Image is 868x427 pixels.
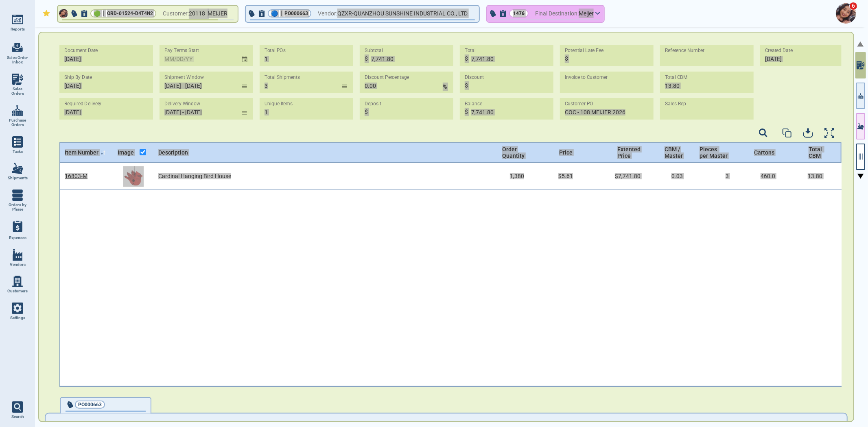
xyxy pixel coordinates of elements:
span: Orders by Phase [7,203,28,212]
label: Total [465,48,476,54]
label: Total Shipments [265,74,300,81]
label: Balance [465,101,482,107]
label: Potential Late Fee [565,48,603,54]
span: PO000663 [284,9,308,17]
span: 6 [849,2,857,10]
span: Purchase Orders [7,118,28,127]
input: MM/DD/YY [160,45,234,66]
img: menu_icon [12,249,23,261]
div: $7,741.80 [585,163,650,190]
span: Cardinal Hanging Bird House [158,173,231,179]
input: MM/DD/YY [59,72,148,93]
span: Item Number [65,149,98,156]
span: QZXR-QUANZHOU SUNSHINE INDUSTRIAL CO., LTD. [337,9,469,19]
span: | [280,9,282,17]
label: Sales Rep [665,101,687,107]
img: menu_icon [12,303,23,314]
span: Order Quantity [502,146,524,159]
img: menu_icon [12,163,23,174]
button: Choose date [238,48,253,63]
p: $ [465,108,468,116]
span: Total CBM [809,146,821,159]
img: menu_icon [12,105,23,116]
span: Sales Orders [7,87,28,96]
span: Price [559,149,573,156]
input: MM/DD/YY [760,45,849,66]
p: $ [465,81,468,90]
span: PO000663 [78,401,102,409]
p: $ [565,54,568,63]
label: Document Date [64,48,98,54]
label: Total CBM [665,74,688,81]
label: Unique Items [265,101,293,107]
p: $ [365,54,368,63]
span: Search [11,414,24,419]
span: Reports [11,27,25,32]
a: 16803-M [65,173,87,179]
img: menu_icon [12,74,23,85]
label: Delivery Window [164,101,200,107]
span: 20118 [189,9,208,19]
label: Reference Number [665,48,705,54]
span: Customer: [163,9,189,19]
p: $ [365,108,368,116]
span: Vendor: [318,9,337,19]
span: 🔵 [271,11,278,16]
img: Avatar [59,9,68,18]
label: Deposit [365,101,381,107]
img: menu_icon [12,190,23,201]
div: 3 [695,163,740,190]
img: menu_icon [12,276,23,287]
span: 460.0 [761,173,775,179]
span: Settings [10,316,25,320]
p: % [443,83,447,91]
span: Cartons [754,149,774,156]
span: ORD-01524-D4T4N2 [107,9,153,17]
span: Extented Price [617,146,638,159]
span: 1,380 [510,173,524,179]
span: Sales Order Inbox [7,55,28,65]
label: Subtotal [365,48,383,54]
label: Ship By Date [64,74,92,81]
label: Customer PO [565,101,593,107]
span: Pieces per Master [700,146,728,159]
img: Avatar [836,3,856,24]
img: menu_icon [12,14,23,25]
label: Discount Percentage [365,74,409,81]
div: 13.80 [787,163,833,190]
span: Meijer [579,9,594,19]
label: Discount [465,74,484,81]
label: Required Delivery [64,101,102,107]
img: menu_icon [12,136,23,148]
label: Shipment Window [164,74,204,81]
p: $ [465,54,468,63]
button: 🔵|PO000663Vendor:QZXR-QUANZHOU SUNSHINE INDUSTRIAL CO., LTD. [246,6,479,22]
span: Description [158,149,188,156]
span: Image [118,149,134,156]
label: Invoice to Customer [565,74,608,81]
div: grid [59,163,842,387]
span: Expenses [9,235,26,240]
span: Tasks [13,149,23,154]
span: Final Destination: [535,9,579,19]
label: Created Date [765,48,793,54]
span: CBM / Master [665,146,683,159]
label: Total POs [265,48,286,54]
button: 1476Final Destination:Meijer [487,6,604,22]
span: MEIJER [208,10,227,17]
input: MM/DD/YY [59,45,148,66]
span: | [103,9,105,17]
span: Customers [7,289,28,294]
img: 16803-MImg [123,166,144,186]
input: MM/DD/YY [59,98,148,120]
span: Shipments [8,176,28,181]
div: 0.03 [650,163,695,190]
p: 1476 [513,9,525,17]
button: Avatar🟢|ORD-01524-D4T4N2Customer:20118 MEIJER [58,6,238,22]
span: Vendors [10,262,26,267]
span: $5.61 [558,173,573,179]
span: 🟢 [94,11,101,16]
label: Pay Terms Start [164,48,199,54]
